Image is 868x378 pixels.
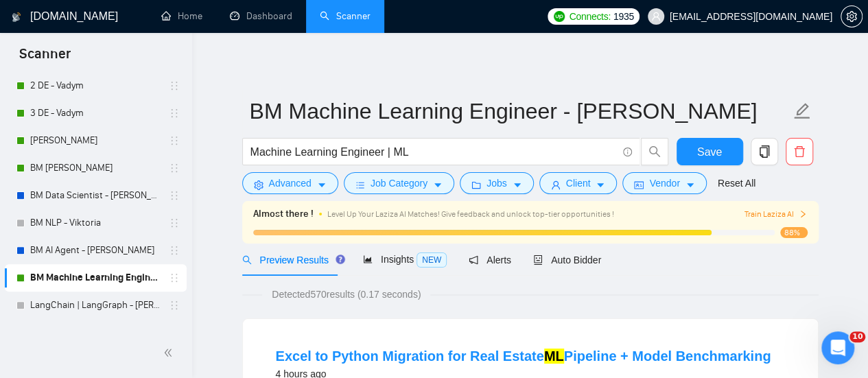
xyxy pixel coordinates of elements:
[751,145,777,158] span: copy
[169,108,180,119] span: holder
[169,245,180,256] span: holder
[169,190,180,201] span: holder
[169,217,180,228] span: holder
[544,349,564,364] mark: ML
[551,180,561,190] span: user
[242,172,338,194] button: settingAdvancedcaret-down
[697,143,722,161] span: Save
[539,172,618,194] button: userClientcaret-down
[793,102,811,120] span: edit
[649,176,679,191] span: Vendor
[363,255,373,264] span: area-chart
[344,172,454,194] button: barsJob Categorycaret-down
[363,254,447,265] span: Insights
[327,209,614,219] span: Level Up Your Laziza AI Matches! Give feedback and unlock top-tier opportunities !
[242,255,252,265] span: search
[30,264,161,292] a: BM Machine Learning Engineer - [PERSON_NAME]
[841,11,862,22] span: setting
[161,10,202,22] a: homeHome
[533,255,601,265] span: Auto Bidder
[169,272,180,283] span: holder
[30,72,161,99] a: 2 DE - Vadym
[786,145,812,158] span: delete
[30,99,161,127] a: 3 DE - Vadym
[417,252,447,268] span: NEW
[30,127,161,154] a: [PERSON_NAME]
[751,138,778,165] button: copy
[634,180,644,190] span: idcard
[169,163,180,174] span: holder
[460,172,534,194] button: folderJobscaret-down
[250,94,790,128] input: Scanner name...
[566,176,591,191] span: Client
[799,210,807,218] span: right
[317,180,327,190] span: caret-down
[596,180,605,190] span: caret-down
[8,44,82,73] span: Scanner
[622,172,706,194] button: idcardVendorcaret-down
[276,349,771,364] a: Excel to Python Migration for Real EstateMLPipeline + Model Benchmarking
[641,138,668,165] button: search
[677,138,743,165] button: Save
[169,300,180,311] span: holder
[623,147,632,156] span: info-circle
[30,237,161,264] a: BM AI Agent - [PERSON_NAME]
[334,253,347,265] div: Tooltip anchor
[780,227,808,238] span: 88%
[169,327,180,338] span: holder
[355,180,365,190] span: bars
[320,10,371,22] a: searchScanner
[533,255,543,265] span: robot
[569,9,610,24] span: Connects:
[30,182,161,209] a: BM Data Scientist - [PERSON_NAME]
[242,255,341,265] span: Preview Results
[262,287,430,302] span: Detected 570 results (0.17 seconds)
[486,176,507,191] span: Jobs
[744,208,807,221] button: Train Laziza AI
[371,176,427,191] span: Job Category
[254,180,263,190] span: setting
[613,9,634,24] span: 1935
[169,80,180,91] span: holder
[30,292,161,319] a: LangChain | LangGraph - [PERSON_NAME]
[786,138,813,165] button: delete
[554,11,565,22] img: upwork-logo.png
[469,255,511,265] span: Alerts
[253,206,314,222] span: Almost there !
[849,331,865,342] span: 10
[230,10,292,22] a: dashboardDashboard
[30,154,161,182] a: BM [PERSON_NAME]
[250,143,617,161] input: Search Freelance Jobs...
[841,5,863,27] button: setting
[513,180,522,190] span: caret-down
[163,346,177,359] span: double-left
[30,209,161,237] a: BM NLP - Viktoria
[30,319,161,346] a: Test - [PERSON_NAME] - DE - Vadym
[433,180,443,190] span: caret-down
[471,180,481,190] span: folder
[651,12,661,21] span: user
[12,6,21,28] img: logo
[469,255,478,265] span: notification
[718,176,755,191] a: Reset All
[841,11,863,22] a: setting
[642,145,668,158] span: search
[685,180,695,190] span: caret-down
[269,176,312,191] span: Advanced
[169,135,180,146] span: holder
[821,331,854,364] iframe: Intercom live chat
